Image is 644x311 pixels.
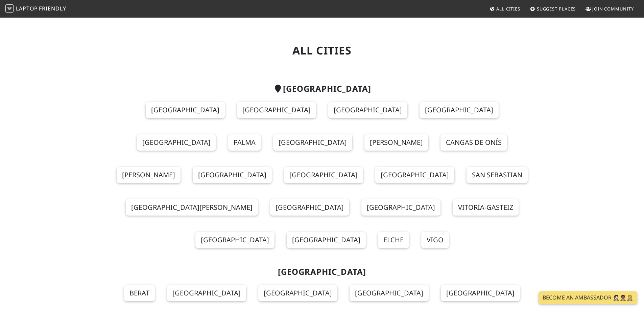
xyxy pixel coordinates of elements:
[103,44,541,57] h1: All Cities
[375,167,454,183] a: [GEOGRAPHIC_DATA]
[39,5,66,12] span: Friendly
[273,134,352,151] a: [GEOGRAPHIC_DATA]
[237,102,316,118] a: [GEOGRAPHIC_DATA]
[103,84,541,94] h2: [GEOGRAPHIC_DATA]
[378,232,409,248] a: Elche
[467,167,528,183] a: San Sebastian
[193,167,272,183] a: [GEOGRAPHIC_DATA]
[284,167,363,183] a: [GEOGRAPHIC_DATA]
[228,134,261,151] a: Palma
[440,134,507,151] a: Cangas de Onís
[146,102,225,118] a: [GEOGRAPHIC_DATA]
[527,3,579,15] a: Suggest Places
[421,232,449,248] a: Vigo
[453,199,519,216] a: Vitoria-Gasteiz
[328,102,407,118] a: [GEOGRAPHIC_DATA]
[137,134,216,151] a: [GEOGRAPHIC_DATA]
[364,134,428,151] a: [PERSON_NAME]
[124,285,155,301] a: Berat
[126,199,258,216] a: [GEOGRAPHIC_DATA][PERSON_NAME]
[103,267,541,277] h2: [GEOGRAPHIC_DATA]
[258,285,337,301] a: [GEOGRAPHIC_DATA]
[592,6,634,12] span: Join Community
[583,3,637,15] a: Join Community
[350,285,429,301] a: [GEOGRAPHIC_DATA]
[16,5,38,12] span: Laptop
[117,167,181,183] a: [PERSON_NAME]
[441,285,520,301] a: [GEOGRAPHIC_DATA]
[496,6,520,12] span: All Cities
[537,6,576,12] span: Suggest Places
[5,4,14,13] img: LaptopFriendly
[270,199,349,216] a: [GEOGRAPHIC_DATA]
[5,3,66,15] a: LaptopFriendly LaptopFriendly
[287,232,366,248] a: [GEOGRAPHIC_DATA]
[420,102,499,118] a: [GEOGRAPHIC_DATA]
[195,232,275,248] a: [GEOGRAPHIC_DATA]
[487,3,523,15] a: All Cities
[167,285,246,301] a: [GEOGRAPHIC_DATA]
[361,199,440,216] a: [GEOGRAPHIC_DATA]
[539,291,637,304] a: Become an Ambassador 🤵🏻‍♀️🤵🏾‍♂️🤵🏼‍♀️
